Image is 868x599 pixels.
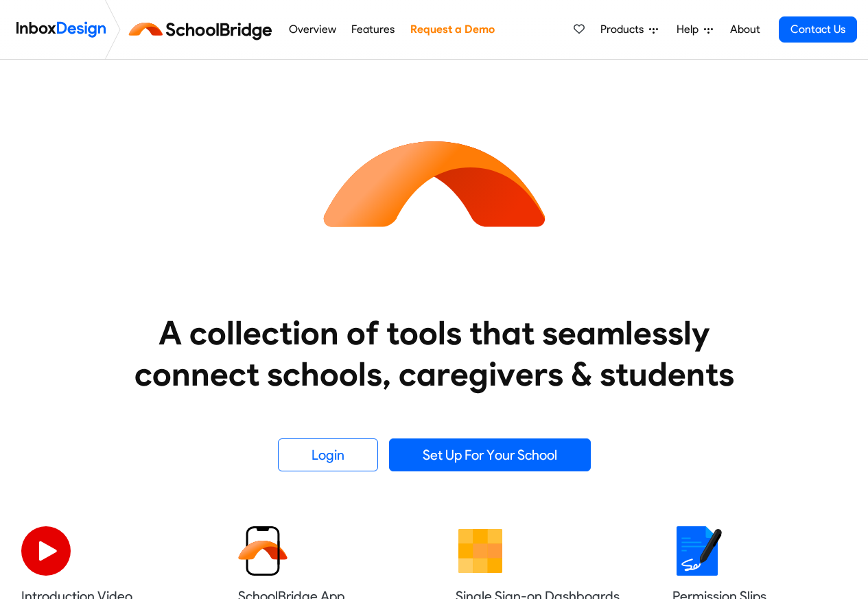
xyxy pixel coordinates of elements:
img: 2022_01_13_icon_sb_app.svg [238,526,288,576]
img: 2022_01_18_icon_signature.svg [672,526,722,576]
a: Request a Demo [406,16,498,43]
a: Features [348,16,399,43]
img: schoolbridge logo [126,13,281,46]
a: About [726,16,764,43]
a: Help [671,16,718,43]
a: Contact Us [779,16,857,43]
img: icon_schoolbridge.svg [311,60,558,307]
img: 2022_07_11_icon_video_playback.svg [21,526,71,576]
img: 2022_01_13_icon_grid.svg [456,526,505,576]
a: Overview [285,16,340,43]
a: Set Up For Your School [389,438,591,471]
span: Products [600,21,649,38]
a: Login [278,438,378,471]
heading: A collection of tools that seamlessly connect schools, caregivers & students [108,312,760,395]
span: Help [677,21,704,38]
a: Products [595,16,664,43]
